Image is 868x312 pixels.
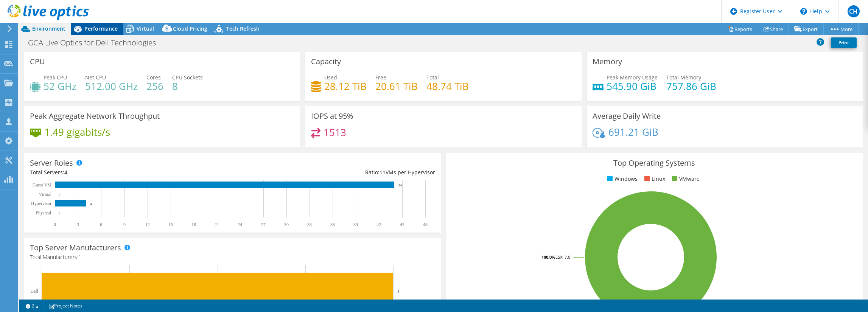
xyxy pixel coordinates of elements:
text: 30 [284,222,289,227]
tspan: 100.0% [541,254,555,260]
text: 4 [397,289,400,293]
text: Hypervisor [31,201,51,206]
h3: Memory [593,57,622,66]
h4: 48.74 TiB [426,82,469,90]
h4: Total Manufacturers: [30,253,435,261]
span: Net CPU [85,74,106,81]
span: 1 [78,253,81,261]
text: 21 [215,222,219,227]
a: Export [789,23,824,35]
text: Guest VM [33,182,51,188]
text: 12 [145,222,150,227]
text: 27 [261,222,266,227]
h4: 757.86 GiB [666,82,716,90]
a: 2 [20,301,44,310]
text: 39 [353,222,358,227]
text: 42 [376,222,381,227]
span: Free [375,74,386,81]
span: Used [324,74,337,81]
li: Linux [642,175,665,183]
h3: IOPS at 95% [311,112,353,120]
span: Total [426,74,439,81]
text: 15 [168,222,173,227]
h4: 256 [146,82,163,90]
span: 4 [64,169,67,176]
a: Project Notes [44,301,88,310]
span: Cores [146,74,161,81]
h3: Capacity [311,57,341,66]
span: CH [848,5,860,17]
h4: 20.61 TiB [375,82,418,90]
li: VMware [670,175,700,183]
text: 44 [398,183,402,187]
tspan: ESXi 7.0 [555,254,570,260]
h3: Server Roles [30,159,73,167]
h3: Average Daily Write [593,112,661,120]
text: 0 [59,193,61,197]
a: Share [758,23,789,35]
h1: GGA Live Optics for Dell Technologies [25,39,168,47]
text: Dell [30,289,38,294]
span: CPU Sockets [172,74,203,81]
div: Ratio: VMs per Hypervisor [232,168,435,177]
span: Cloud Pricing [173,25,207,32]
text: 3 [77,222,79,227]
h3: CPU [30,57,45,66]
span: Tech Refresh [226,25,260,32]
span: Total Memory [666,74,701,81]
a: Print [831,37,857,48]
text: 48 [423,222,428,227]
h4: 691.21 GiB [608,128,658,136]
text: 0 [54,222,56,227]
span: Peak Memory Usage [607,74,658,81]
a: More [823,23,859,35]
div: Total Servers: [30,168,232,177]
text: 9 [123,222,126,227]
text: 18 [191,222,196,227]
span: Peak CPU [44,74,67,81]
a: Reports [722,23,758,35]
h3: Peak Aggregate Network Throughput [30,112,160,120]
h3: Top Server Manufacturers [30,244,121,252]
text: 36 [330,222,335,227]
h4: 545.90 GiB [607,82,658,90]
svg: \n [800,8,807,15]
text: Physical [36,210,51,216]
text: 24 [238,222,242,227]
span: Performance [84,25,118,32]
h4: 1513 [324,128,346,137]
li: Windows [605,175,638,183]
h4: 512.00 GHz [85,82,138,90]
span: 11 [380,169,386,176]
span: Environment [32,25,65,32]
text: Virtual [39,192,52,197]
h4: 52 GHz [44,82,76,90]
h4: 8 [172,82,203,90]
h4: 28.12 TiB [324,82,367,90]
span: Virtual [137,25,154,32]
text: 33 [307,222,312,227]
text: 6 [100,222,102,227]
h4: 1.49 gigabits/s [44,128,110,136]
text: 0 [59,211,61,215]
h3: Top Operating Systems [452,159,857,167]
text: 45 [400,222,404,227]
text: 4 [90,202,92,206]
